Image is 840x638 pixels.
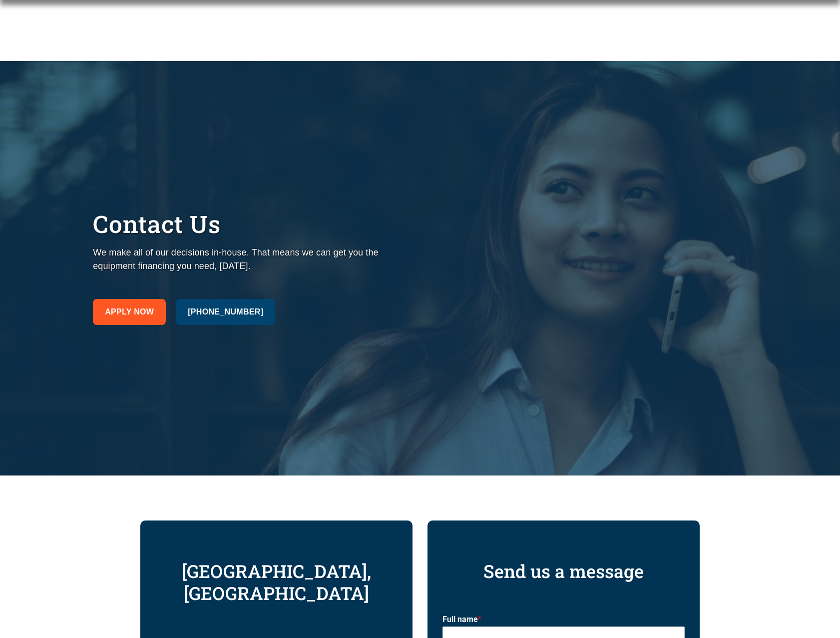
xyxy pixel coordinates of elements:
[93,246,415,273] p: We make all of our decisions in-house. That means we can get you the equipment financing you need...
[105,305,154,319] span: Apply now
[176,299,275,325] a: [PHONE_NUMBER]
[442,614,685,625] label: Full name
[93,212,415,236] h1: Contact Us
[155,560,398,603] h3: [GEOGRAPHIC_DATA], [GEOGRAPHIC_DATA]
[188,305,263,319] span: [PHONE_NUMBER]
[93,299,166,325] a: Apply now
[442,560,685,582] h3: Send us a message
